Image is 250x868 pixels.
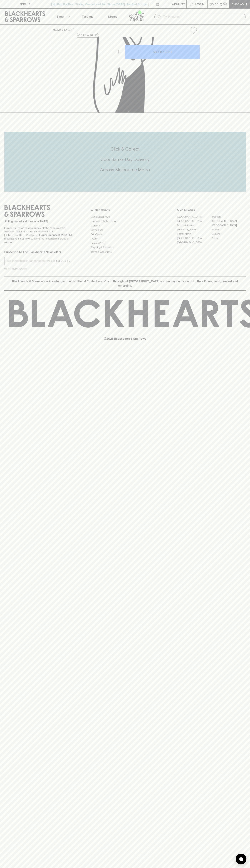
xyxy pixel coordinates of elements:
[91,250,159,254] a: Terms & Conditions
[211,228,246,232] a: Fitzroy
[91,245,159,250] a: Shipping Information
[211,215,246,219] a: Braddon
[82,14,93,19] p: Tastings
[211,236,246,240] a: Prahran
[4,267,73,271] p: We will never spam you
[211,232,246,236] a: Geelong
[64,28,72,31] a: SHOP
[50,9,75,24] button: Shop
[163,14,243,20] input: Try "Pinot noir"
[56,259,71,263] p: SUBSCRIBE
[4,167,246,173] h5: Across Melbourne Metro
[7,279,243,288] p: Blackhearts & Sparrows acknowledges the traditional Custodians of land throughout [GEOGRAPHIC_DAT...
[56,14,64,19] p: Shop
[177,236,211,240] a: [GEOGRAPHIC_DATA]
[4,220,73,223] p: Sibling owned and run since [DATE]
[4,146,246,152] h5: Click & Collect
[91,215,159,219] a: Bottle Drop FAQ's
[100,9,125,24] a: Stores
[91,237,159,241] a: FAQ's
[211,219,246,223] a: [GEOGRAPHIC_DATA]
[4,226,73,244] p: It is against the law to sell or supply alcohol to, or to obtain alcohol on behalf of a person un...
[224,3,226,5] p: 0
[91,232,159,236] a: Gift Cards
[91,241,159,245] a: Privacy Policy
[91,223,159,228] a: Careers
[53,28,61,31] a: HOME
[210,2,218,6] p: $0.00
[188,26,198,35] button: Add to wishlist
[19,2,31,6] p: FIND US
[91,208,159,212] p: OTHER AREAS
[177,232,211,236] a: Fitzroy North
[177,219,211,223] a: [GEOGRAPHIC_DATA]
[125,45,200,59] button: ADD TO CART
[75,9,100,24] a: Tastings
[172,2,185,6] p: Wishlist
[50,37,200,113] img: The Season of Seltzer Pack
[76,33,99,38] button: Add to wishlist
[108,14,117,19] p: Stores
[153,50,172,54] p: ADD TO CART
[177,223,211,228] a: Brunswick West
[91,228,159,232] a: Contact Us
[4,132,246,192] div: Call to action block
[177,208,246,212] p: OUR STORES
[177,228,211,232] a: [PERSON_NAME]
[91,219,159,223] a: Business & Bulk Gifting
[7,258,55,264] input: e.g. jane@blackheartsandsparrows.com.au
[231,2,247,6] p: Checkout
[55,257,73,265] button: SUBSCRIBE
[177,215,211,219] a: [GEOGRAPHIC_DATA]
[211,223,246,228] a: [GEOGRAPHIC_DATA]
[4,156,246,162] h5: Uber Same-Day Delivery
[39,234,72,236] strong: Liquor License #32064953
[4,250,73,254] p: Subscribe to The Blackhearts Newsletter
[195,2,204,6] p: Login
[239,857,243,861] img: bubble-icon
[177,240,211,245] a: [GEOGRAPHIC_DATA]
